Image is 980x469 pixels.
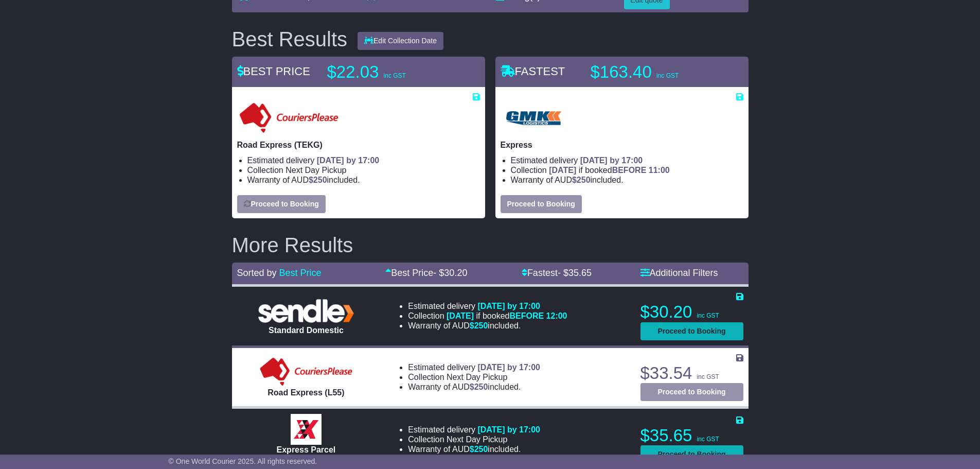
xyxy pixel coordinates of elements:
li: Warranty of AUD included. [247,175,480,185]
li: Warranty of AUD included. [408,444,540,454]
img: Sendle: Standard Domestic [255,297,358,325]
span: [DATE] by 17:00 [477,363,540,372]
span: [DATE] by 17:00 [580,156,643,165]
span: 250 [577,176,591,184]
span: - $ [433,268,467,278]
span: inc GST [384,72,406,79]
span: if booked [447,311,567,320]
span: $ [572,176,591,184]
a: Fastest- $35.65 [522,268,592,278]
button: Proceed to Booking [640,383,743,401]
span: - $ [558,268,592,278]
span: inc GST [697,373,719,380]
li: Estimated delivery [511,155,743,165]
span: [DATE] [447,311,474,320]
li: Collection [408,435,540,444]
span: [DATE] by 17:00 [477,302,540,310]
span: BEFORE [612,166,647,175]
span: $ [470,445,488,454]
p: $35.65 [640,425,743,446]
button: Proceed to Booking [640,445,743,463]
span: 12:00 [546,311,567,320]
div: Best Results [227,28,353,50]
span: 250 [474,321,488,330]
span: 11:00 [649,166,670,175]
li: Collection [511,165,743,175]
li: Estimated delivery [408,362,540,372]
span: $ [309,176,327,184]
button: Proceed to Booking [501,195,582,213]
p: $22.03 [327,62,456,82]
li: Warranty of AUD included. [408,321,567,331]
li: Estimated delivery [247,155,480,165]
span: inc GST [697,312,719,319]
span: Road Express (L55) [268,388,344,397]
span: 250 [474,445,488,454]
span: BEST PRICE [237,65,310,78]
li: Warranty of AUD included. [408,382,540,392]
img: GMK Logistics: Express [501,102,566,135]
span: © One World Courier 2025. All rights reserved. [169,457,317,465]
span: if booked [549,166,669,175]
span: [DATE] by 17:00 [477,425,540,434]
span: Sorted by [237,268,277,278]
span: inc GST [697,436,719,443]
li: Estimated delivery [408,425,540,435]
span: Next Day Pickup [286,166,346,175]
span: 30.20 [444,268,467,278]
button: Proceed to Booking [640,322,743,340]
button: Proceed to Booking [237,195,326,213]
span: Standard Domestic [269,326,344,335]
p: $33.54 [640,363,743,384]
a: Best Price- $30.20 [385,268,467,278]
li: Estimated delivery [408,301,567,311]
li: Collection [408,311,567,321]
p: Road Express (TEKG) [237,140,480,150]
a: Best Price [279,268,322,278]
p: Express [501,140,743,150]
p: $163.40 [591,62,719,82]
span: [DATE] [549,166,576,175]
span: 35.65 [568,268,592,278]
img: CouriersPlease: Road Express (TEKG) [237,102,341,135]
h2: More Results [232,234,749,256]
span: BEFORE [509,311,544,320]
span: 250 [313,176,327,184]
span: Express Parcel Service [277,445,336,464]
li: Collection [408,372,540,382]
img: CouriersPlease: Road Express (L55) [258,357,355,388]
span: [DATE] by 17:00 [317,156,380,165]
p: $30.20 [640,302,743,322]
img: Border Express: Express Parcel Service [291,414,322,445]
a: Additional Filters [640,268,718,278]
span: FASTEST [501,65,565,78]
span: $ [470,321,488,330]
span: Next Day Pickup [447,435,507,444]
li: Warranty of AUD included. [511,175,743,185]
span: Next Day Pickup [447,373,507,381]
li: Collection [247,165,480,175]
span: $ [470,383,488,391]
button: Edit Collection Date [358,32,443,50]
span: inc GST [656,72,679,79]
span: 250 [474,383,488,391]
